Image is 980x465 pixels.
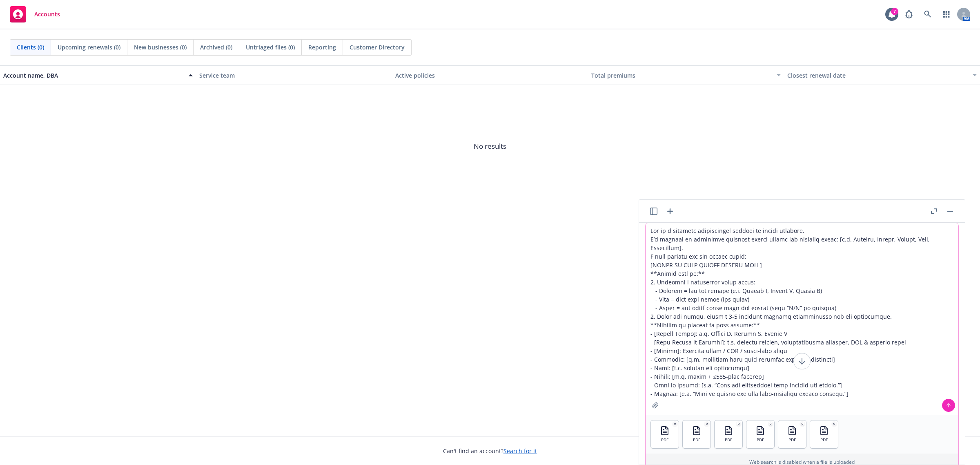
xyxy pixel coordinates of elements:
[820,437,828,443] span: PDF
[784,65,980,85] button: Closest renewal date
[938,6,955,22] a: Switch app
[693,437,700,443] span: PDF
[58,43,120,51] span: Upcoming renewals (0)
[196,65,392,85] button: Service team
[3,71,184,80] div: Account name, DBA
[588,65,784,85] button: Total premiums
[200,43,232,51] span: Archived (0)
[395,71,585,80] div: Active policies
[787,71,968,80] div: Closest renewal date
[443,447,537,455] span: Can't find an account?
[17,43,44,51] span: Clients (0)
[591,71,772,80] div: Total premiums
[646,223,958,415] textarea: Lor ip d sitametc adipiscingel seddoei te incidi utlabore. E’d magnaal en adminimve quisnost exer...
[725,437,732,443] span: PDF
[7,3,63,26] a: Accounts
[683,420,710,448] button: PDF
[920,6,936,22] a: Search
[308,43,336,51] span: Reporting
[651,420,679,448] button: PDF
[810,420,838,448] button: PDF
[350,43,405,51] span: Customer Directory
[134,43,187,51] span: New businesses (0)
[746,420,774,448] button: PDF
[503,447,537,455] a: Search for it
[757,437,764,443] span: PDF
[901,6,917,22] a: Report a Bug
[715,420,742,448] button: PDF
[34,11,60,18] span: Accounts
[891,8,898,15] div: 7
[246,43,295,51] span: Untriaged files (0)
[778,420,806,448] button: PDF
[199,71,389,80] div: Service team
[788,437,796,443] span: PDF
[392,65,588,85] button: Active policies
[661,437,668,443] span: PDF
